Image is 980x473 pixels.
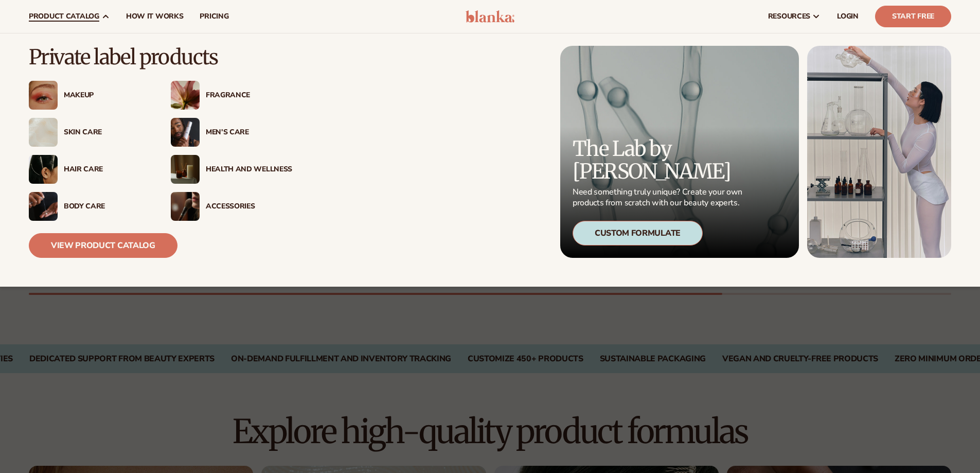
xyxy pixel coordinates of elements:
a: Start Free [875,6,951,27]
span: product catalog [29,12,99,21]
img: logo [466,10,514,23]
span: pricing [200,12,228,21]
img: Female hair pulled back with clips. [29,155,58,184]
span: How It Works [126,12,184,21]
img: Male holding moisturizer bottle. [171,118,200,147]
p: Private label products [29,46,292,68]
div: Accessories [206,202,292,211]
img: Cream moisturizer swatch. [29,118,58,147]
a: Female with makeup brush. Accessories [171,192,292,221]
div: Custom Formulate [573,221,703,246]
img: Female in lab with equipment. [807,46,951,258]
span: LOGIN [837,12,859,21]
img: Female with glitter eye makeup. [29,81,58,110]
div: Skin Care [64,128,150,137]
div: Hair Care [64,165,150,174]
div: Makeup [64,91,150,100]
a: Pink blooming flower. Fragrance [171,81,292,110]
span: resources [768,12,810,21]
img: Male hand applying moisturizer. [29,192,58,221]
div: Fragrance [206,91,292,100]
a: Cream moisturizer swatch. Skin Care [29,118,150,147]
a: Male holding moisturizer bottle. Men’s Care [171,118,292,147]
div: Health And Wellness [206,165,292,174]
a: Candles and incense on table. Health And Wellness [171,155,292,184]
p: Need something truly unique? Create your own products from scratch with our beauty experts. [573,187,745,208]
div: Men’s Care [206,128,292,137]
a: Male hand applying moisturizer. Body Care [29,192,150,221]
a: Female hair pulled back with clips. Hair Care [29,155,150,184]
a: Female with glitter eye makeup. Makeup [29,81,150,110]
img: Pink blooming flower. [171,81,200,110]
img: Candles and incense on table. [171,155,200,184]
img: Female with makeup brush. [171,192,200,221]
p: The Lab by [PERSON_NAME] [573,137,745,183]
a: Microscopic product formula. The Lab by [PERSON_NAME] Need something truly unique? Create your ow... [560,46,799,258]
div: Body Care [64,202,150,211]
a: View Product Catalog [29,233,177,258]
